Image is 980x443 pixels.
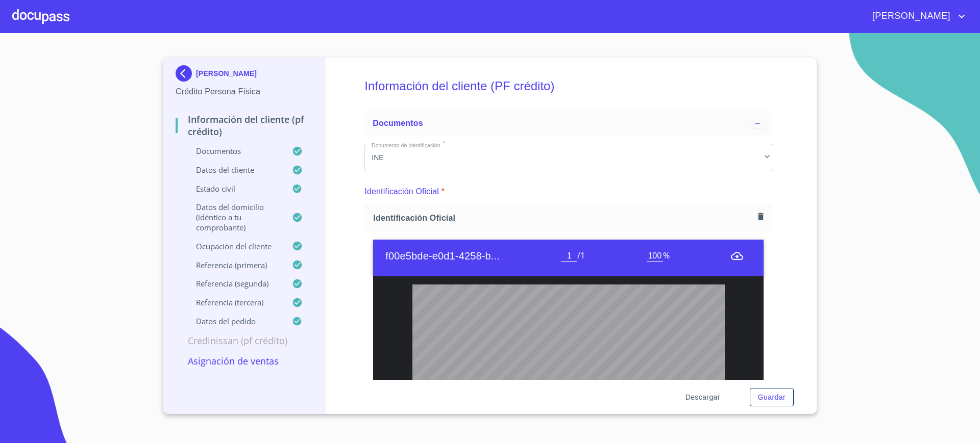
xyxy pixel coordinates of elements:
[176,165,292,175] p: Datos del cliente
[176,202,292,232] p: Datos del domicilio (idéntico a tu comprobante)
[176,113,313,138] p: Información del cliente (PF crédito)
[176,260,292,270] p: Referencia (primera)
[364,65,772,107] h5: Información del cliente (PF crédito)
[176,65,313,86] div: [PERSON_NAME]
[176,355,313,367] p: Asignación de Ventas
[731,250,743,262] button: menu
[176,278,292,289] p: Referencia (segunda)
[176,241,292,251] p: Ocupación del Cliente
[176,297,292,307] p: Referencia (tercera)
[176,146,292,156] p: Documentos
[385,248,561,264] h6: f00e5bde-e0d1-4258-b...
[373,119,423,127] span: Documentos
[364,186,439,198] p: Identificación Oficial
[758,391,786,404] span: Guardar
[577,250,585,261] span: / 1
[176,334,313,347] p: Credinissan (PF crédito)
[865,8,968,24] button: account of current user
[176,65,196,82] img: Docupass spot blue
[865,8,955,24] span: [PERSON_NAME]
[750,388,794,407] button: Guardar
[176,184,292,194] p: Estado Civil
[176,316,292,326] p: Datos del pedido
[364,111,772,136] div: Documentos
[364,144,772,171] div: INE
[373,213,754,223] span: Identificación Oficial
[681,388,724,407] button: Descargar
[663,250,670,261] span: %
[685,391,720,404] span: Descargar
[196,69,257,77] p: [PERSON_NAME]
[176,86,313,98] p: Crédito Persona Física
